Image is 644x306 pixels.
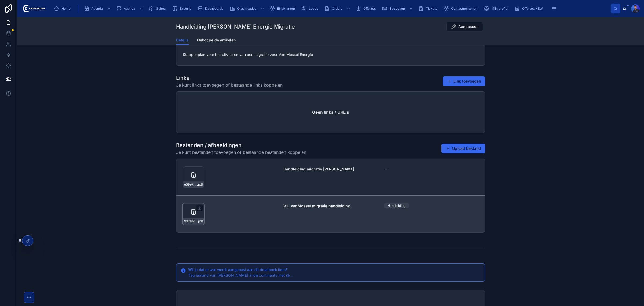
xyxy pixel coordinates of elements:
[61,6,71,11] span: Home
[522,6,543,11] span: Offertes NEW
[283,167,354,171] strong: Handleiding migratie [PERSON_NAME]
[312,109,349,115] h2: Geen links / URL's
[228,4,267,13] a: Organisaties
[491,6,508,11] span: Mijn profiel
[176,82,283,88] span: Je kunt links toevoegen of bestaande links koppelen
[180,6,191,11] span: Exports
[323,4,353,13] a: Orders
[332,6,342,11] span: Orders
[176,149,306,155] span: Je kunt bestanden toevoegen of bestaande bestanden koppelen
[458,24,478,29] span: Aanpassen
[441,144,485,153] button: Upload bestand
[283,204,350,208] strong: V2. VanMossel migratie handleiding
[124,6,135,11] span: Agenda
[82,4,114,13] a: Agenda
[354,4,379,13] a: Offertes
[387,203,405,208] div: Handleiding
[205,6,223,11] span: Dashboards
[91,6,103,11] span: Agenda
[188,273,481,278] div: Tag iemand van kantoor in de comments met @...
[170,4,195,13] a: Exports
[380,4,416,13] a: Bezoeken
[300,4,322,13] a: Leads
[50,3,611,15] div: scrollable content
[384,166,387,172] span: --
[197,219,203,223] span: .pdf
[446,22,483,31] button: Aanpassen
[188,273,293,277] span: Tag iemand van [PERSON_NAME] in de comments met @...
[188,268,481,272] h5: Wil je dat er wat wordt aangepast aan dit draaiboek item?
[277,6,295,11] span: Eindklanten
[442,4,481,13] a: Contactpersonen
[363,6,376,11] span: Offertes
[426,6,437,11] span: Tickets
[21,4,45,13] img: App logo
[184,182,197,187] span: e59e797e-c3bd-41aa-bb64-1f46fbb6ee6e-Migratie-van-Mossel
[184,219,197,223] span: 9d2f8257-5429-4213-b81b-5a99efcda375-Migratie-van-Mossel
[156,6,166,11] span: Suites
[176,141,306,149] h1: Bestanden / afbeeldingen
[52,4,74,13] a: Home
[176,23,295,30] h1: Handleiding [PERSON_NAME] Energie Migratie
[443,76,485,86] button: Link toevoegen
[147,4,169,13] a: Suites
[197,37,236,43] span: Gekoppelde artikelen
[513,4,547,13] a: Offertes NEW
[482,4,512,13] a: Mijn profiel
[176,74,283,82] h1: Links
[309,6,318,11] span: Leads
[237,6,256,11] span: Organisaties
[176,35,189,45] a: Details
[197,35,236,46] a: Gekoppelde artikelen
[196,4,227,13] a: Dashboards
[115,4,146,13] a: Agenda
[176,37,189,43] span: Details
[390,6,405,11] span: Bezoeken
[183,52,478,57] span: Stappenplan voor het uitvoeren van een migratie voor Van Mossel Energie
[197,182,203,187] span: .pdf
[417,4,441,13] a: Tickets
[451,6,477,11] span: Contactpersonen
[268,4,299,13] a: Eindklanten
